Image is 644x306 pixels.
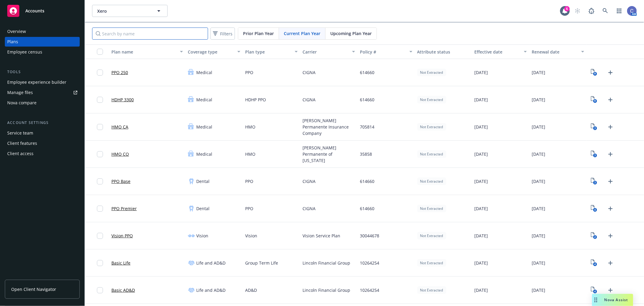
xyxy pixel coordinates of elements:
[594,181,596,185] text: 3
[532,205,545,212] span: [DATE]
[185,44,243,59] button: Coverage type
[532,96,545,103] span: [DATE]
[589,95,599,105] a: View Plan Documents
[243,30,274,37] span: Prior Plan Year
[589,122,599,132] a: View Plan Documents
[111,151,129,157] a: HMO CO
[474,178,488,184] span: [DATE]
[532,178,545,184] span: [DATE]
[606,68,615,77] a: Upload Plan Documents
[243,44,300,59] button: Plan type
[360,69,374,76] span: 614660
[109,44,185,59] button: Plan name
[97,151,103,157] input: Toggle Row Selected
[532,69,545,76] span: [DATE]
[5,128,80,138] a: Service team
[97,206,103,212] input: Toggle Row Selected
[5,37,80,47] a: Plans
[417,49,470,55] div: Attribute status
[303,96,316,103] span: CIGNA
[196,233,208,239] span: Vision
[97,49,103,55] input: Select all
[360,233,379,239] span: 30044678
[196,178,210,184] span: Dental
[627,6,637,16] img: photo
[417,232,446,239] div: Not Extracted
[97,8,149,14] span: Xero
[245,69,253,76] span: PPO
[594,262,596,266] text: 4
[7,138,37,148] div: Client features
[245,49,291,55] div: Plan type
[111,124,128,130] a: HMO CA
[300,44,357,59] button: Carrier
[360,205,374,212] span: 614660
[11,286,56,292] span: Open Client Navigator
[111,260,130,266] a: Basic Life
[604,297,628,302] span: Nova Assist
[5,47,80,57] a: Employee census
[7,77,66,87] div: Employee experience builder
[606,231,615,241] a: Upload Plan Documents
[417,123,446,131] div: Not Extracted
[196,151,212,157] span: Medical
[606,258,615,268] a: Upload Plan Documents
[97,287,103,293] input: Toggle Row Selected
[5,88,80,97] a: Manage files
[5,149,80,158] a: Client access
[592,294,600,306] div: Drag to move
[417,96,446,103] div: Not Extracted
[589,204,599,213] a: View Plan Documents
[7,47,42,57] div: Employee census
[245,151,255,157] span: HMO
[592,294,633,306] button: Nova Assist
[599,5,611,17] a: Search
[111,205,137,212] a: PPO Premier
[474,69,488,76] span: [DATE]
[25,8,44,13] span: Accounts
[474,260,488,266] span: [DATE]
[111,96,134,103] a: HDHP 3300
[245,205,253,212] span: PPO
[7,27,26,36] div: Overview
[196,260,226,266] span: Life and AD&D
[474,151,488,157] span: [DATE]
[594,208,596,212] text: 4
[532,260,545,266] span: [DATE]
[474,96,488,103] span: [DATE]
[472,44,529,59] button: Effective date
[594,126,596,130] text: 3
[111,178,130,184] a: PPO Base
[196,205,210,212] span: Dental
[417,286,446,294] div: Not Extracted
[111,49,176,55] div: Plan name
[111,233,133,239] a: Vision PPO
[606,95,615,105] a: Upload Plan Documents
[245,287,257,293] span: AD&D
[474,205,488,212] span: [DATE]
[360,260,379,266] span: 10264254
[284,30,320,37] span: Current Plan Year
[572,5,584,17] a: Start snowing
[196,69,212,76] span: Medical
[594,154,596,158] text: 3
[303,233,340,239] span: Vision Service Plan
[589,285,599,295] a: View Plan Documents
[415,44,472,59] button: Attribute status
[532,151,545,157] span: [DATE]
[360,151,372,157] span: 35858
[210,28,235,40] button: Filters
[245,178,253,184] span: PPO
[417,259,446,267] div: Not Extracted
[111,287,135,293] a: Basic AD&D
[613,5,625,17] a: Switch app
[196,96,212,103] span: Medical
[97,178,103,184] input: Toggle Row Selected
[606,149,615,159] a: Upload Plan Documents
[245,260,278,266] span: Group Term Life
[196,287,226,293] span: Life and AD&D
[532,49,578,55] div: Renewal date
[417,177,446,185] div: Not Extracted
[245,124,255,130] span: HMO
[7,88,33,97] div: Manage files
